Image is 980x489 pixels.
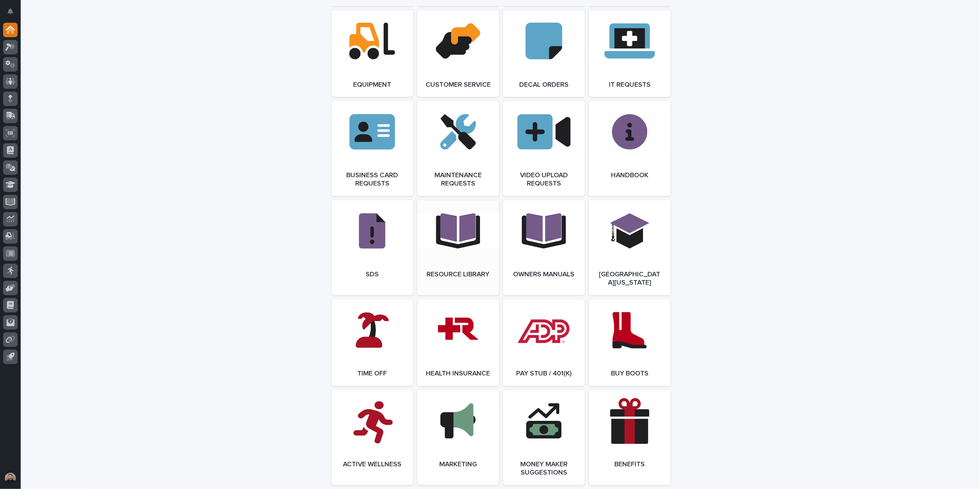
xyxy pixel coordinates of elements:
a: Health Insurance [417,299,499,386]
a: Marketing [417,390,499,485]
a: [GEOGRAPHIC_DATA][US_STATE] [589,200,671,295]
a: Buy Boots [589,299,671,386]
a: Customer Service [417,10,499,97]
a: Video Upload Requests [503,101,585,196]
a: Equipment [331,10,413,97]
a: SDS [331,200,413,295]
a: Active Wellness [331,390,413,485]
button: users-avatar [3,471,18,486]
a: Benefits [589,390,671,485]
a: Business Card Requests [331,101,413,196]
div: Notifications [9,8,18,19]
a: Money Maker Suggestions [503,390,585,485]
a: IT Requests [589,10,671,97]
a: Time Off [331,299,413,386]
a: Pay Stub / 401(k) [503,299,585,386]
button: Notifications [3,4,18,19]
a: Maintenance Requests [417,101,499,196]
a: Handbook [589,101,671,196]
a: Resource Library [417,200,499,295]
a: Decal Orders [503,10,585,97]
a: Owners Manuals [503,200,585,295]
